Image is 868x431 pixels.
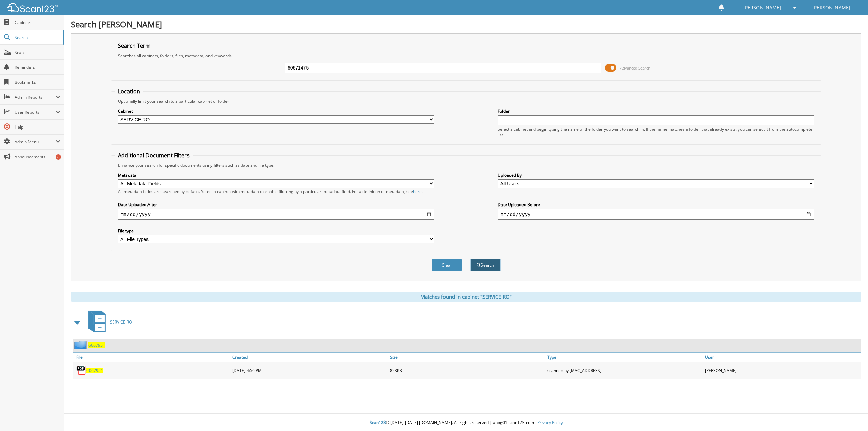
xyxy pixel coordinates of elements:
span: [PERSON_NAME] [812,6,850,10]
span: Help [15,124,60,130]
a: here [413,189,422,194]
span: SERVICE RO [110,319,132,325]
div: 823KB [388,364,546,377]
a: Size [388,353,546,362]
div: All metadata fields are searched by default. Select a cabinet with metadata to enable filtering b... [118,189,434,194]
div: scanned by [MAC_ADDRESS] [546,364,703,377]
label: File type [118,228,434,234]
span: Search [15,35,59,40]
span: Reminders [15,64,60,70]
input: start [118,209,434,220]
a: Type [546,353,703,362]
div: [DATE] 4:56 PM [231,364,388,377]
label: Cabinet [118,108,434,114]
span: Scan [15,50,60,55]
span: Announcements [15,154,60,160]
input: end [498,209,814,220]
a: Created [231,353,388,362]
label: Folder [498,108,814,114]
a: File [73,353,231,362]
div: Enhance your search for specific documents using filters such as date and file type. [115,162,818,168]
legend: Location [115,87,143,95]
div: Searches all cabinets, folders, files, metadata, and keywords [115,53,818,59]
img: scan123-logo-white.svg [7,3,58,12]
a: User [703,353,861,362]
span: Advanced Search [620,65,650,71]
img: PDF.png [76,365,86,375]
span: [PERSON_NAME] [743,6,781,10]
div: Optionally limit your search to a particular cabinet or folder [115,98,818,104]
img: folder2.png [74,341,88,349]
a: Privacy Policy [537,419,563,425]
legend: Search Term [115,42,154,50]
div: Select a cabinet and begin typing the name of the folder you want to search in. If the name match... [498,126,814,138]
span: Scan123 [370,419,386,425]
span: User Reports [15,109,56,115]
span: Cabinets [15,20,60,25]
a: 6067951 [86,368,103,373]
span: Admin Reports [15,94,56,100]
label: Uploaded By [498,172,814,178]
iframe: Chat Widget [834,398,868,431]
span: Bookmarks [15,79,60,85]
div: 6 [56,154,61,160]
button: Clear [432,259,462,271]
div: [PERSON_NAME] [703,364,861,377]
label: Date Uploaded After [118,202,434,208]
legend: Additional Document Filters [115,152,193,159]
button: Search [470,259,501,271]
label: Metadata [118,172,434,178]
a: 6067951 [88,342,105,348]
div: © [DATE]-[DATE] [DOMAIN_NAME]. All rights reserved | appg01-scan123-com | [64,414,868,431]
a: SERVICE RO [84,309,132,335]
h1: Search [PERSON_NAME] [71,19,861,30]
label: Date Uploaded Before [498,202,814,208]
span: Admin Menu [15,139,56,145]
div: Matches found in cabinet "SERVICE RO" [71,292,861,302]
